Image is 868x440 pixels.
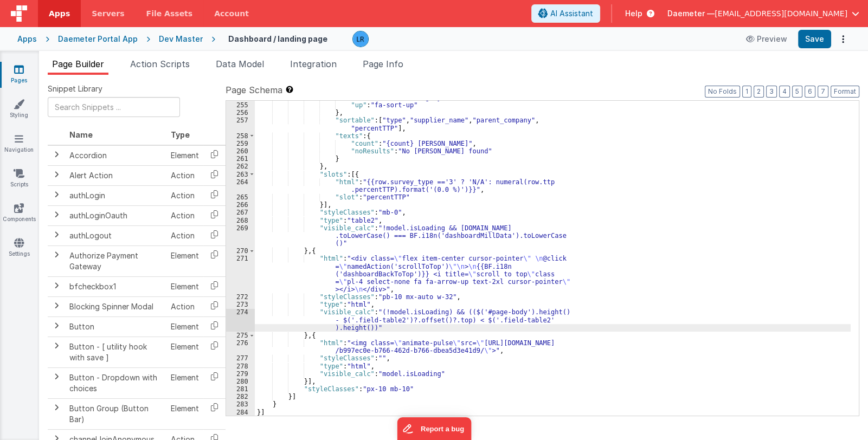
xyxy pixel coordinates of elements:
button: 1 [742,86,751,98]
td: Action [166,165,203,185]
td: Element [166,337,203,367]
div: Daemeter Portal App [58,34,138,44]
td: Element [166,276,203,296]
td: Button - [ utility hook with save ] [65,337,166,367]
td: Element [166,316,203,337]
div: 258 [226,132,255,140]
div: 284 [226,409,255,416]
td: authLogin [65,185,166,205]
img: 0cc89ea87d3ef7af341bf65f2365a7ce [353,31,368,47]
div: 261 [226,155,255,163]
span: Type [171,130,190,139]
span: Data Model [216,59,264,69]
td: Element [166,245,203,276]
span: File Assets [146,8,193,19]
div: 267 [226,209,255,216]
h4: Dashboard / landing page [228,35,327,43]
div: 274 [226,308,255,332]
div: 280 [226,378,255,385]
td: Alert Action [65,165,166,185]
div: 260 [226,147,255,155]
div: 279 [226,370,255,378]
span: Apps [49,8,70,19]
span: Page Info [363,59,403,69]
td: authLogout [65,225,166,245]
div: 278 [226,363,255,370]
div: 262 [226,163,255,170]
div: 283 [226,400,255,408]
span: Snippet Library [48,83,102,94]
td: Blocking Spinner Modal [65,296,166,316]
button: 3 [766,86,777,98]
button: Format [831,86,859,98]
span: Page Schema [226,83,282,96]
div: 256 [226,109,255,117]
div: 276 [226,339,255,354]
div: Dev Master [159,34,203,44]
button: 6 [805,86,815,98]
button: Save [798,30,831,48]
div: 277 [226,354,255,362]
div: 268 [226,217,255,224]
td: bfcheckbox1 [65,276,166,296]
div: Apps [17,34,37,44]
span: Integration [290,59,337,69]
div: 263 [226,171,255,178]
span: Action Scripts [130,59,190,69]
button: 4 [779,86,790,98]
td: Action [166,185,203,205]
td: Element [166,398,203,429]
button: Daemeter — [EMAIL_ADDRESS][DOMAIN_NAME] [667,8,859,19]
span: Daemeter — [667,8,715,19]
td: Element [166,145,203,166]
td: Button [65,316,166,337]
td: Action [166,296,203,316]
td: Accordion [65,145,166,166]
div: 275 [226,332,255,339]
button: 2 [754,86,764,98]
button: Preview [740,30,794,48]
div: 270 [226,247,255,255]
td: Button - Dropdown with choices [65,367,166,398]
td: Button Group (Button Bar) [65,398,166,429]
div: 259 [226,140,255,147]
td: Element [166,367,203,398]
button: No Folds [705,86,740,98]
div: 271 [226,255,255,293]
div: 257 [226,117,255,132]
div: 255 [226,101,255,109]
div: 281 [226,385,255,393]
button: 7 [818,86,828,98]
span: [EMAIL_ADDRESS][DOMAIN_NAME] [715,8,847,19]
button: 5 [792,86,802,98]
div: 273 [226,301,255,308]
button: AI Assistant [531,4,600,23]
span: Servers [92,8,124,19]
td: Action [166,205,203,225]
span: Name [69,130,93,139]
div: 264 [226,178,255,193]
td: Authorize Payment Gateway [65,245,166,276]
td: authLoginOauth [65,205,166,225]
span: AI Assistant [550,8,593,19]
div: 269 [226,224,255,248]
div: 272 [226,293,255,301]
div: 266 [226,201,255,209]
span: Page Builder [52,59,104,69]
iframe: Marker.io feedback button [397,417,471,440]
button: Options [835,31,851,47]
span: Help [625,8,642,19]
div: 282 [226,393,255,400]
div: 265 [226,193,255,201]
td: Action [166,225,203,245]
input: Search Snippets ... [48,97,180,117]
